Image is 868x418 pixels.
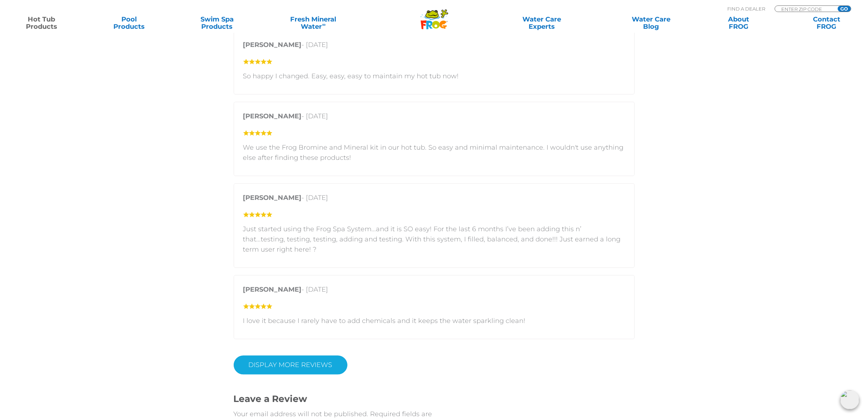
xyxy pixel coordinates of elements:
[234,355,347,374] a: DISPLAY MORE REVIEWS
[234,393,434,405] h3: Leave a Review
[183,16,251,30] a: Swim SpaProducts
[243,284,625,298] p: - [DATE]
[243,40,625,54] p: - [DATE]
[243,111,625,125] p: - [DATE]
[793,16,861,30] a: ContactFROG
[243,316,625,326] p: I love it because I rarely have to add chemicals and it keeps the water sparkling clean!
[270,16,356,30] a: Fresh MineralWater∞
[243,142,625,163] p: We use the Frog Bromine and Mineral kit in our hot tub. So easy and minimal maintenance. I wouldn...
[95,16,163,30] a: PoolProducts
[243,41,302,49] strong: [PERSON_NAME]
[727,5,765,12] p: Find A Dealer
[486,16,597,30] a: Water CareExperts
[243,224,625,255] p: Just started using the Frog Spa System...and it is SO easy! For the last 6 months I’ve been addin...
[322,21,326,27] sup: ∞
[243,112,302,120] strong: [PERSON_NAME]
[234,410,369,418] span: Your email address will not be published.
[781,6,830,12] input: Zip Code Form
[617,16,685,30] a: Water CareBlog
[705,16,773,30] a: AboutFROG
[243,285,302,293] strong: [PERSON_NAME]
[243,194,302,202] strong: [PERSON_NAME]
[838,6,851,12] input: GO
[840,390,859,409] img: openIcon
[7,16,75,30] a: Hot TubProducts
[243,71,625,81] p: So happy I changed. Easy, easy, easy to maintain my hot tub now!
[243,193,625,206] p: - [DATE]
